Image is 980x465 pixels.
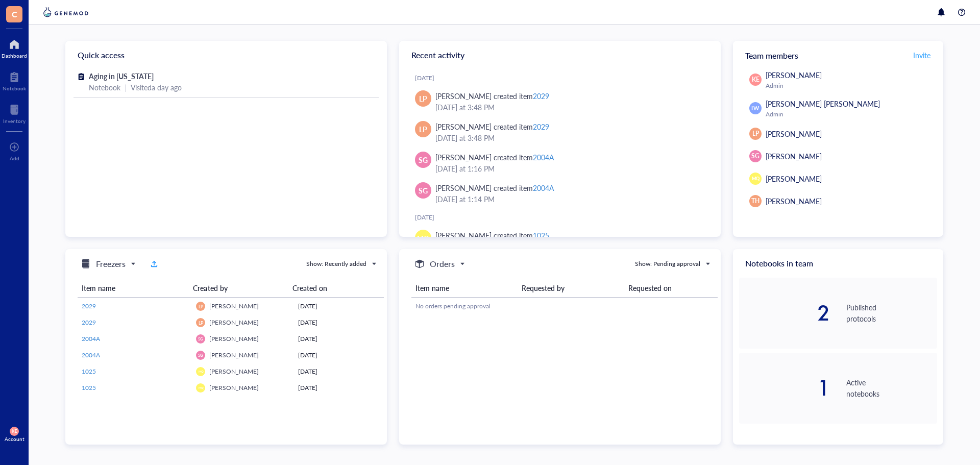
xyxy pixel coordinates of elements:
a: Dashboard [2,36,27,59]
span: 2029 [82,302,96,310]
button: Invite [913,47,931,63]
div: No orders pending approval [415,302,714,311]
span: SG [751,152,759,161]
span: LP [198,303,203,309]
span: 2004A [82,351,100,359]
div: [DATE] [415,74,713,82]
span: LP [419,124,427,135]
span: [PERSON_NAME] [PERSON_NAME] [766,99,880,109]
a: 2029 [82,318,188,327]
div: Admin [766,82,933,90]
div: Published protocols [846,302,937,324]
span: [PERSON_NAME] [209,367,259,376]
span: LW [751,104,759,112]
div: [DATE] [298,383,380,393]
div: [PERSON_NAME] created item [435,182,554,193]
a: SG[PERSON_NAME] created item2004A[DATE] at 1:14 PM [407,178,713,209]
span: [PERSON_NAME] [209,302,259,310]
th: Item name [411,279,518,298]
span: 1025 [82,367,96,376]
span: [PERSON_NAME] [209,318,259,327]
div: 2004A [533,183,554,193]
div: Active notebooks [846,377,937,399]
a: 2004A [82,351,188,360]
div: Show: Recently added [306,259,366,268]
span: 2004A [82,334,100,343]
div: Recent activity [399,41,721,69]
span: KE [752,75,759,84]
span: [PERSON_NAME] [766,174,822,184]
th: Requested on [624,279,718,298]
th: Requested by [518,279,624,298]
a: Inventory [3,102,26,124]
div: 1 [739,378,830,398]
a: 2004A [82,334,188,344]
div: Admin [766,110,933,118]
a: SG[PERSON_NAME] created item2004A[DATE] at 1:16 PM [407,148,713,178]
a: LP[PERSON_NAME] created item2029[DATE] at 3:48 PM [407,117,713,148]
div: | [125,82,127,93]
img: genemod-logo [41,6,91,18]
span: 1025 [82,383,96,392]
div: [DATE] [298,334,380,344]
div: [DATE] [298,367,380,376]
div: Notebook [3,85,26,91]
span: [PERSON_NAME] [209,351,259,359]
div: Notebook [89,82,120,93]
span: [PERSON_NAME] [209,334,259,343]
div: 2 [739,303,830,323]
th: Created on [288,279,376,298]
span: [PERSON_NAME] [766,70,822,80]
span: LP [419,93,427,104]
span: MQ [198,386,203,389]
span: 2029 [82,318,96,327]
a: LP[PERSON_NAME] created item2029[DATE] at 3:48 PM [407,86,713,117]
div: [DATE] [298,351,380,360]
div: Quick access [65,41,387,69]
span: [PERSON_NAME] [209,383,259,392]
a: 2029 [82,302,188,311]
span: Invite [913,50,930,60]
div: [DATE] at 3:48 PM [435,102,704,113]
span: [PERSON_NAME] [766,196,822,206]
div: [DATE] at 1:16 PM [435,163,704,174]
div: [DATE] at 3:48 PM [435,132,704,143]
div: [DATE] [415,213,713,222]
div: 2029 [533,91,549,101]
div: 2004A [533,152,554,162]
span: TH [751,197,759,206]
div: [DATE] at 1:14 PM [435,193,704,205]
span: MQ [751,175,759,182]
div: Show: Pending approval [635,259,700,268]
h5: Orders [430,258,455,270]
a: 1025 [82,367,188,376]
div: 2029 [533,121,549,132]
h5: Freezers [96,258,126,270]
div: [DATE] [298,318,380,327]
a: Notebook [3,69,26,91]
th: Created by [189,279,288,298]
span: SG [419,185,428,196]
div: [PERSON_NAME] created item [435,90,549,102]
span: LP [198,320,203,325]
th: Item name [78,279,189,298]
div: [PERSON_NAME] created item [435,152,554,163]
span: [PERSON_NAME] [766,151,822,161]
span: KE [12,429,17,434]
div: Visited a day ago [131,82,182,93]
a: 1025 [82,383,188,393]
span: LP [752,129,759,138]
span: SG [198,336,203,341]
div: Account [5,436,24,442]
span: Aging in [US_STATE] [89,71,154,81]
div: [DATE] [298,302,380,311]
div: Dashboard [2,53,27,59]
div: [PERSON_NAME] created item [435,121,549,132]
span: MQ [198,370,203,373]
div: Team members [733,41,943,69]
span: [PERSON_NAME] [766,129,822,139]
span: SG [419,154,428,165]
div: Add [10,155,19,161]
span: C [12,8,17,20]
